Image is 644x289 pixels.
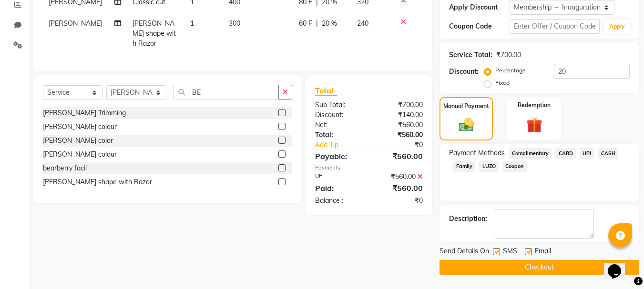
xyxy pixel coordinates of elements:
span: [PERSON_NAME] [49,19,102,28]
div: Discount: [449,67,479,77]
span: Coupon [502,161,527,172]
div: [PERSON_NAME] colour [43,122,117,132]
div: [PERSON_NAME] Trimming [43,108,126,118]
input: Search or Scan [174,85,279,100]
a: Add Tip [308,140,379,150]
span: UPI [580,148,594,159]
span: 1 [190,19,194,28]
div: UPI [308,172,369,182]
span: Email [535,246,551,258]
span: SMS [503,246,517,258]
div: Net: [308,120,369,130]
span: Total [315,86,337,96]
div: ₹560.00 [369,120,430,130]
div: ₹560.00 [369,150,430,162]
span: LUZO [479,161,499,172]
div: Payable: [308,150,369,162]
div: Sub Total: [308,100,369,110]
div: Total: [308,130,369,140]
input: Enter Offer / Coupon Code [510,19,600,34]
img: _cash.svg [454,116,479,133]
div: ₹700.00 [369,100,430,110]
span: [PERSON_NAME] shape with Razor [133,19,176,48]
span: 20 % [322,19,337,29]
iframe: chat widget [604,251,634,279]
span: CARD [555,148,576,159]
div: Service Total: [449,50,492,60]
span: Complimentary [509,148,552,159]
span: 240 [357,19,368,28]
div: ₹560.00 [369,172,430,182]
button: Apply [603,20,631,34]
span: CASH [598,148,619,159]
div: [PERSON_NAME] color [43,136,113,146]
div: Balance : [308,196,369,206]
div: Apply Discount [449,2,509,12]
img: _gift.svg [521,115,547,135]
div: [PERSON_NAME] shape with Razor [43,177,152,187]
label: Redemption [518,101,551,110]
div: Payments [315,164,423,172]
label: Percentage [495,66,526,75]
label: Manual Payment [443,102,489,110]
div: [PERSON_NAME] colour [43,149,117,159]
div: ₹0 [379,140,430,150]
div: Paid: [308,182,369,194]
div: ₹560.00 [369,182,430,194]
span: Send Details On [440,246,489,258]
div: Coupon Code [449,21,509,31]
div: ₹700.00 [496,50,521,60]
div: bearberry facil [43,163,87,173]
div: Discount: [308,110,369,120]
div: ₹140.00 [369,110,430,120]
span: 300 [229,19,240,28]
div: ₹560.00 [369,130,430,140]
div: Description: [449,214,487,224]
span: Family [453,161,475,172]
span: | [316,19,318,29]
label: Fixed [495,79,510,87]
button: Checkout [440,260,639,275]
div: ₹0 [369,196,430,206]
span: 60 F [299,19,312,29]
span: Payment Methods [449,148,505,158]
